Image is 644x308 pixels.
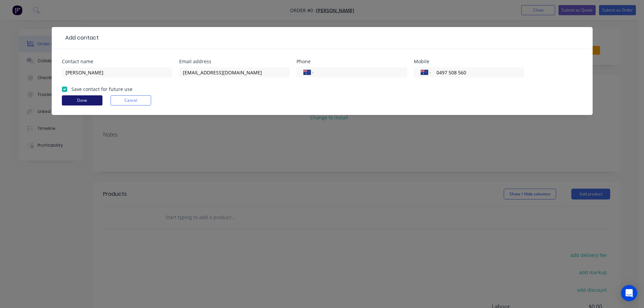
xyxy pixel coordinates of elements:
[414,59,524,64] div: Mobile
[111,95,151,105] button: Cancel
[62,59,172,64] div: Contact name
[179,59,290,64] div: Email address
[71,86,133,93] label: Save contact for future use
[621,285,637,301] div: Open Intercom Messenger
[62,95,102,105] button: Done
[296,59,407,64] div: Phone
[62,34,99,42] div: Add contact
